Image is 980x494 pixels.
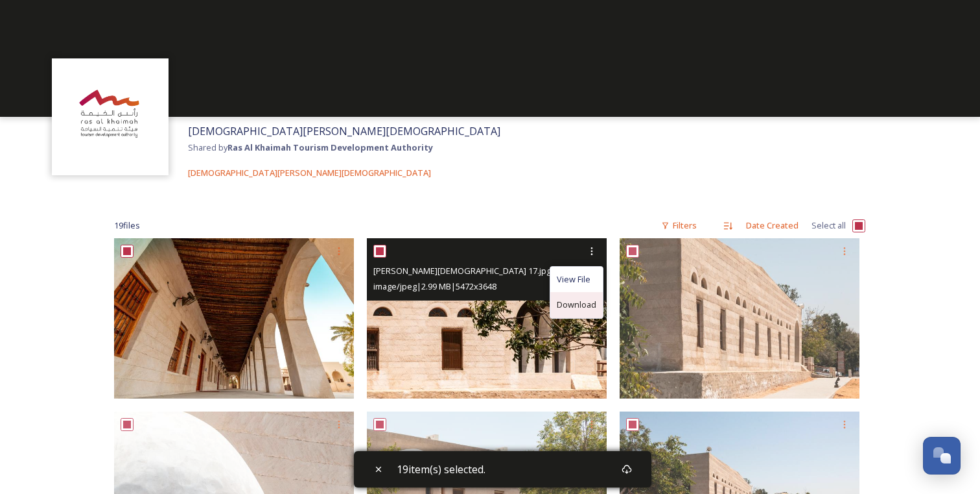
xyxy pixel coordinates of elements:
span: 19 item(s) selected. [397,462,485,477]
img: Mohammed Bin Salem Mosque 16.jpg [620,238,859,399]
img: Mohammed Bin Salem Mosque 17.jpg [367,238,607,399]
span: image/jpeg | 2.99 MB | 5472 x 3648 [373,280,496,292]
span: 19 file s [114,219,140,232]
a: [DEMOGRAPHIC_DATA][PERSON_NAME][DEMOGRAPHIC_DATA] [188,165,431,180]
span: Select all [811,219,846,232]
img: Logo_RAKTDA_RGB-01.png [58,65,162,169]
span: View File [557,273,590,286]
span: Shared by [188,142,433,153]
button: Open Chat [923,437,961,475]
strong: Ras Al Khaimah Tourism Development Authority [227,142,433,153]
span: [DEMOGRAPHIC_DATA][PERSON_NAME][DEMOGRAPHIC_DATA] [188,167,431,179]
span: [PERSON_NAME][DEMOGRAPHIC_DATA] 17.jpg [373,265,551,277]
span: [DEMOGRAPHIC_DATA][PERSON_NAME][DEMOGRAPHIC_DATA] [188,124,500,138]
span: Download [557,299,596,311]
img: Mohamed bin Salem Mosque.jpg [114,238,354,399]
div: Filters [655,213,703,238]
div: Date Created [740,213,805,238]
